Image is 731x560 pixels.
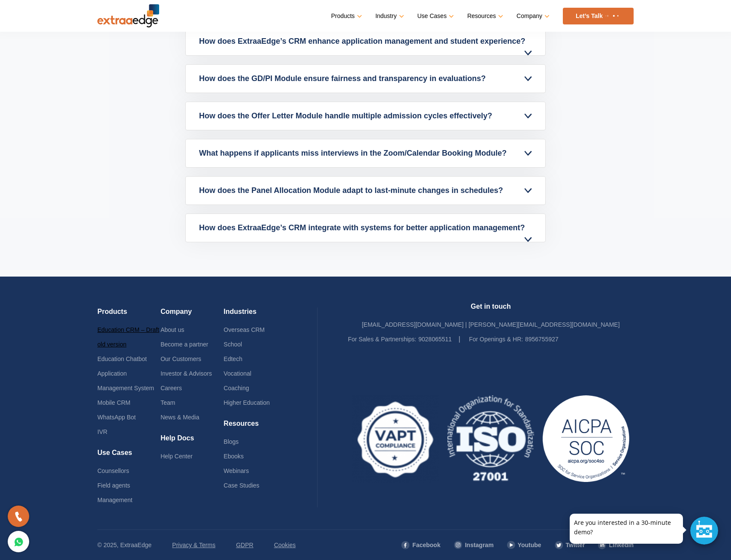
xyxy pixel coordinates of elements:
a: How does the Offer Letter Module handle multiple admission cycles effectively? [186,102,545,130]
a: Mobile CRM [97,399,130,406]
a: What happens if applicants miss interviews in the Zoom/Calendar Booking Module? [186,139,545,167]
h4: Industries [224,307,287,322]
a: Application Management System [97,370,154,391]
a: Edtech [224,355,242,362]
a: Let’s Talk [563,8,634,24]
a: Overseas CRM [224,326,265,333]
a: Company [517,10,548,22]
a: [EMAIL_ADDRESS][DOMAIN_NAME] | [PERSON_NAME][EMAIL_ADDRESS][DOMAIN_NAME] [362,321,619,328]
a: Coaching [224,385,249,391]
a: GDPR [236,538,253,552]
h4: Resources [224,419,287,434]
a: Higher Education [224,399,269,406]
h4: Company [160,307,224,322]
a: Vocational [224,370,251,377]
h4: Use Cases [97,449,160,464]
a: 9028065511 [418,336,452,343]
p: © 2025, ExtraaEdge [97,538,151,552]
a: Products [331,10,360,22]
a: Help Center [160,453,193,460]
label: For Sales & Partnerships: [348,332,417,346]
a: How does ExtraaEdge’s CRM integrate with systems for better application management? [186,214,545,242]
a: Twitter [554,538,585,552]
a: How does ExtraaEdge’s CRM enhance application management and student experience? [186,27,545,55]
a: Become a partner [160,341,208,348]
a: School [224,341,242,348]
a: About us [160,326,184,333]
a: Education Chatbot [97,355,147,362]
a: Resources [467,10,501,22]
a: News & Media [160,414,199,421]
a: Ebooks [224,453,244,460]
a: Industry [375,10,402,22]
label: For Openings & HR: [469,332,523,346]
a: Privacy & Terms [172,538,215,552]
a: Cookies [274,538,296,552]
a: Blogs [224,438,239,445]
a: IVR [97,428,107,435]
a: Linkedin [598,538,634,552]
div: Chat [690,517,718,545]
a: Case Studies [224,482,259,489]
a: Instagram [453,538,494,552]
a: Careers [160,385,182,391]
h4: Help Docs [160,434,224,449]
a: How does the Panel Allocation Module adapt to last-minute changes in schedules? [186,177,545,205]
a: Education CRM – Draft old version [97,326,159,348]
h4: Get in touch [348,302,634,317]
a: 8956755927 [525,336,559,343]
h4: Products [97,307,160,322]
a: Webinars [224,467,249,474]
a: WhatsApp Bot [97,414,136,421]
a: Counsellors [97,467,129,474]
a: Youtube [507,538,541,552]
a: Use Cases [417,10,452,22]
a: Facebook [401,538,440,552]
a: Field agents [97,482,130,489]
a: Our Customers [160,355,201,362]
a: Team [160,399,175,406]
a: Management [97,497,133,503]
a: Investor & Advisors [160,370,212,377]
a: How does the GD/PI Module ensure fairness and transparency in evaluations? [186,65,545,93]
